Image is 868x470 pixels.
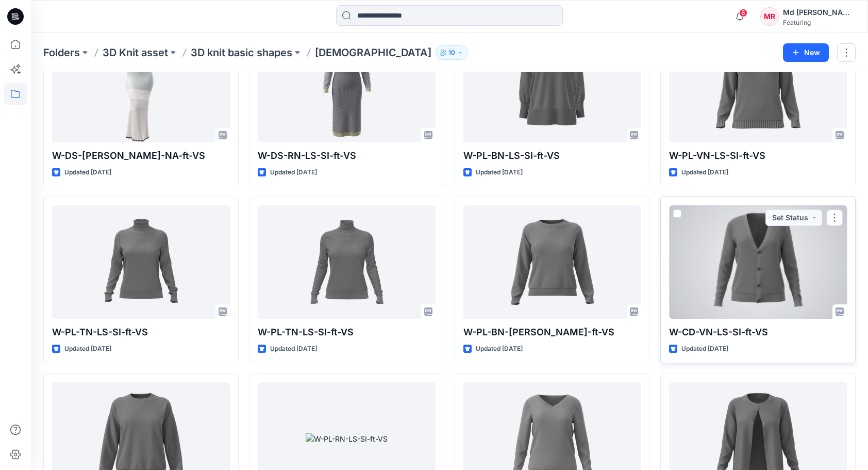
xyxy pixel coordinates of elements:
div: MR [760,7,779,26]
button: 10 [436,45,468,60]
p: Updated [DATE] [64,167,111,178]
div: Featuring [783,19,855,26]
span: 8 [739,9,747,17]
p: W-DS-[PERSON_NAME]-NA-ft-VS [52,149,230,163]
p: Updated [DATE] [270,167,317,178]
p: Updated [DATE] [476,167,523,178]
a: Folders [43,45,80,60]
p: W-CD-VN-LS-SI-ft-VS [669,325,847,339]
p: Updated [DATE] [476,344,523,354]
p: Updated [DATE] [270,344,317,354]
a: W-PL-TN-LS-SI-ft-VS [258,205,436,319]
p: Updated [DATE] [681,344,728,354]
p: W-PL-BN-LS-SI-ft-VS [463,149,641,163]
p: W-PL-TN-LS-SI-ft-VS [258,325,436,339]
button: New [783,43,829,62]
p: Updated [DATE] [64,344,111,354]
a: W-PL-BN-LS-RG-ft-VS [463,205,641,319]
a: W-PL-BN-LS-SI-ft-VS [463,29,641,142]
a: W-DS-RN-LS-SI-ft-VS [258,29,436,142]
p: 10 [448,47,455,58]
a: W-CD-VN-LS-SI-ft-VS [669,205,847,319]
p: W-PL-BN-[PERSON_NAME]-ft-VS [463,325,641,339]
a: W-PL-VN-LS-SI-ft-VS [669,29,847,142]
p: [DEMOGRAPHIC_DATA] [315,45,431,60]
p: W-DS-RN-LS-SI-ft-VS [258,149,436,163]
p: W-PL-VN-LS-SI-ft-VS [669,149,847,163]
div: Md [PERSON_NAME][DEMOGRAPHIC_DATA] [783,6,855,19]
a: 3D knit basic shapes [191,45,292,60]
a: W-DS-RN-SL-NA-ft-VS [52,29,230,142]
a: 3D Knit asset [103,45,168,60]
p: Updated [DATE] [681,167,728,178]
p: W-PL-TN-LS-SI-ft-VS [52,325,230,339]
a: W-PL-TN-LS-SI-ft-VS [52,205,230,319]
